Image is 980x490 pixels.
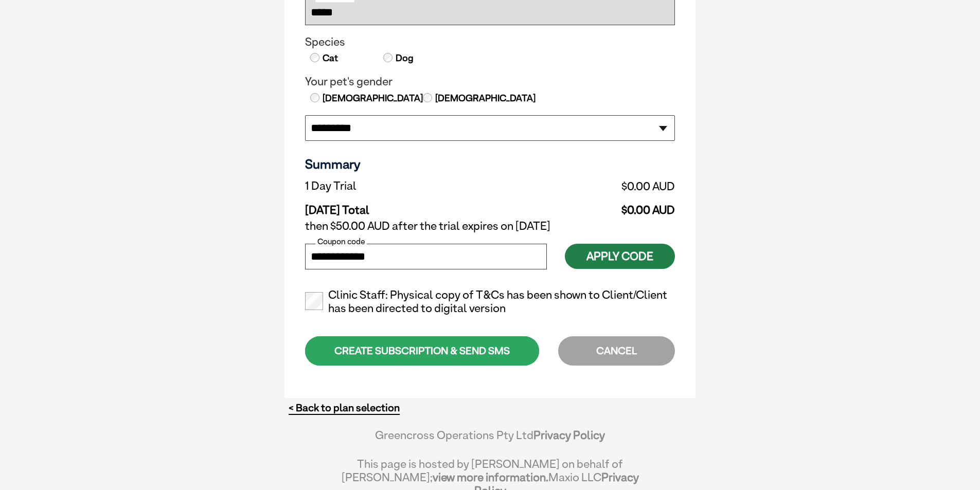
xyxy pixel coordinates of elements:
td: [DATE] Total [305,195,506,217]
div: Greencross Operations Pty Ltd [341,428,639,452]
td: then $50.00 AUD after the trial expires on [DATE] [305,217,675,235]
legend: Species [305,35,675,49]
td: $0.00 AUD [506,177,675,195]
input: Clinic Staff: Physical copy of T&Cs has been shown to Client/Client has been directed to digital ... [305,292,323,310]
td: $0.00 AUD [506,195,675,217]
div: CANCEL [558,336,675,366]
td: 1 Day Trial [305,177,506,195]
a: view more information. [433,470,548,484]
div: CREATE SUBSCRIPTION & SEND SMS [305,336,539,366]
a: Privacy Policy [533,428,605,442]
h3: Summary [305,156,675,172]
label: Coupon code [315,237,367,246]
legend: Your pet's gender [305,75,675,88]
a: < Back to plan selection [289,402,400,414]
button: Apply Code [565,244,675,269]
label: Clinic Staff: Physical copy of T&Cs has been shown to Client/Client has been directed to digital ... [305,288,675,315]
